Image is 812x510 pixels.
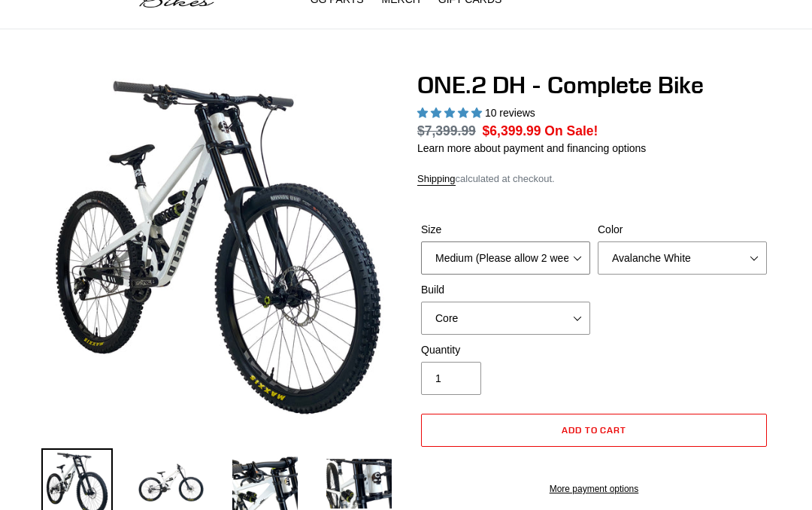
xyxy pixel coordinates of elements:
[562,424,627,436] span: Add to cart
[421,222,590,238] label: Size
[417,173,456,186] a: Shipping
[598,222,767,238] label: Color
[483,123,541,138] span: $6,399.99
[417,142,646,154] a: Learn more about payment and financing options
[421,482,767,496] a: More payment options
[544,121,598,141] span: On Sale!
[421,414,767,447] button: Add to cart
[417,107,485,119] span: 5.00 stars
[421,342,590,358] label: Quantity
[485,107,535,119] span: 10 reviews
[417,123,476,138] s: $7,399.99
[421,282,590,298] label: Build
[44,74,392,421] img: ONE.2 DH - Complete Bike
[417,172,771,187] div: calculated at checkout.
[417,71,771,99] h1: ONE.2 DH - Complete Bike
